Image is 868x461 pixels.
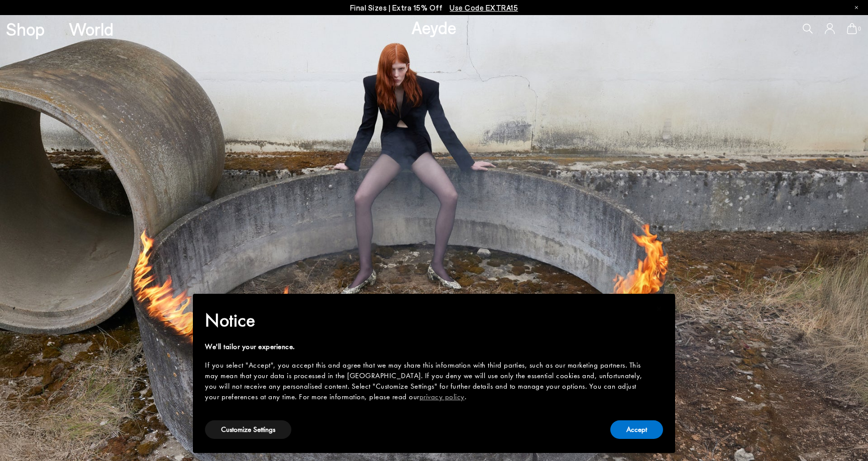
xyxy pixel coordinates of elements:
div: We'll tailor your experience. [205,341,647,352]
button: Accept [610,420,663,439]
a: privacy policy [419,392,465,402]
button: Close this notice [647,297,671,321]
h2: Notice [205,307,647,333]
span: × [656,301,663,316]
button: Customize Settings [205,420,291,439]
div: If you select "Accept", you accept this and agree that we may share this information with third p... [205,360,647,402]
